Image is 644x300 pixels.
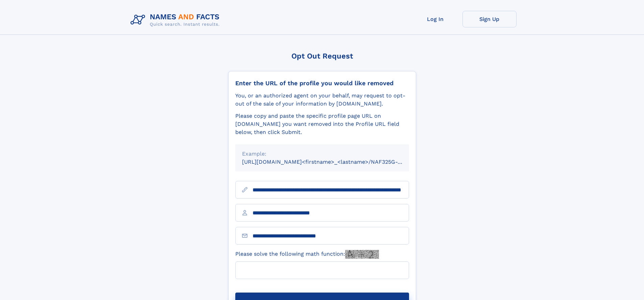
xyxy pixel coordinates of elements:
img: Logo Names and Facts [128,11,225,29]
div: Opt Out Request [228,52,416,60]
div: You, or an authorized agent on your behalf, may request to opt-out of the sale of your informatio... [235,92,409,108]
div: Please copy and paste the specific profile page URL on [DOMAIN_NAME] you want removed into the Pr... [235,112,409,136]
a: Sign Up [462,11,517,27]
small: [URL][DOMAIN_NAME]<firstname>_<lastname>/NAF325G-xxxxxxxx [242,159,422,165]
label: Please solve the following math function: [235,250,379,259]
a: Log In [408,11,462,27]
div: Example: [242,150,402,158]
div: Enter the URL of the profile you would like removed [235,79,409,87]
